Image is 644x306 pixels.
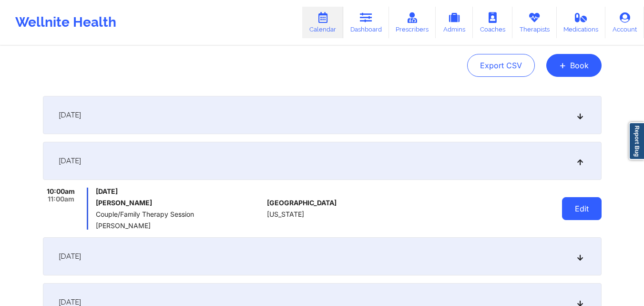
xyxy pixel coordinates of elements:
[267,211,304,218] span: [US_STATE]
[473,7,512,38] a: Coaches
[96,211,263,218] span: Couple/Family Therapy Session
[605,7,644,38] a: Account
[96,199,263,207] h6: [PERSON_NAME]
[559,63,566,68] span: +
[343,7,389,38] a: Dashboard
[467,54,535,77] button: Export CSV
[436,7,473,38] a: Admins
[512,7,557,38] a: Therapists
[562,197,602,220] button: Edit
[267,199,337,207] span: [GEOGRAPHIC_DATA]
[96,222,263,230] span: [PERSON_NAME]
[47,188,75,195] span: 10:00am
[59,252,81,261] span: [DATE]
[48,195,74,203] span: 11:00am
[546,54,602,77] button: +Book
[302,7,343,38] a: Calendar
[389,7,436,38] a: Prescribers
[629,122,644,160] a: Report Bug
[59,110,81,120] span: [DATE]
[96,188,263,195] span: [DATE]
[59,156,81,166] span: [DATE]
[557,7,606,38] a: Medications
